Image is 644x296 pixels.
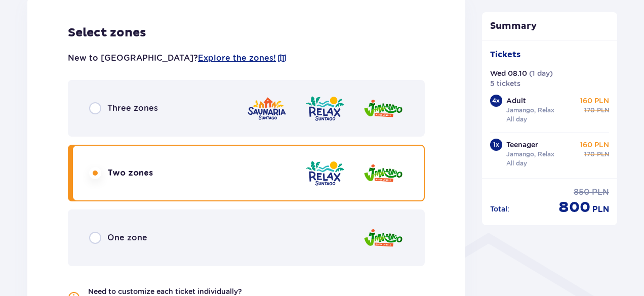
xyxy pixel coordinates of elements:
[363,159,404,188] img: Jamango
[107,103,158,114] span: Three zones
[490,68,527,78] p: Wed 08.10
[506,150,554,159] p: Jamango, Relax
[490,78,520,89] p: 5 tickets
[592,187,609,198] span: PLN
[506,140,538,150] p: Teenager
[107,167,153,179] span: Two zones
[580,96,609,106] p: 160 PLN
[558,198,590,217] span: 800
[363,224,404,252] img: Jamango
[490,139,502,151] div: 1 x
[68,25,425,40] h2: Select zones
[490,204,509,214] p: Total :
[597,106,609,115] span: PLN
[506,106,554,115] p: Jamango, Relax
[580,140,609,150] p: 160 PLN
[482,20,618,32] p: Summary
[363,94,404,123] img: Jamango
[574,187,590,198] span: 850
[305,94,345,123] img: Relax
[506,96,526,106] p: Adult
[198,53,276,64] a: Explore the zones!
[305,159,345,188] img: Relax
[68,53,287,64] p: New to [GEOGRAPHIC_DATA]?
[584,150,595,159] span: 170
[592,204,609,215] span: PLN
[506,159,527,168] p: All day
[490,49,520,60] p: Tickets
[597,150,609,159] span: PLN
[490,95,502,107] div: 4 x
[247,94,287,123] img: Saunaria
[584,106,595,115] span: 170
[506,115,527,124] p: All day
[529,68,553,78] p: ( 1 day )
[107,232,147,243] span: One zone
